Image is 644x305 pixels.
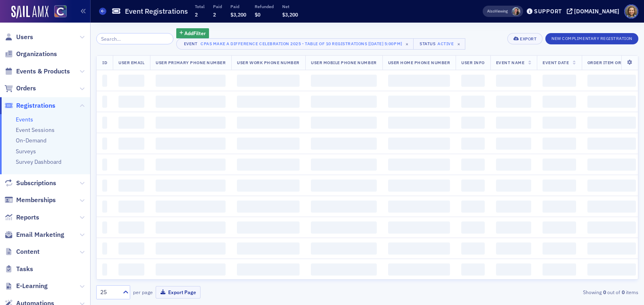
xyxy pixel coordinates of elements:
[118,263,144,276] span: ‌
[184,29,206,37] span: Add Filter
[388,138,450,150] span: ‌
[100,288,118,297] div: 25
[388,201,450,213] span: ‌
[4,247,40,256] a: Content
[587,263,636,276] span: ‌
[16,265,33,274] span: Tasks
[118,180,144,192] span: ‌
[16,247,40,256] span: Content
[311,138,377,150] span: ‌
[388,75,450,87] span: ‌
[176,38,414,50] button: EventCPAs Make a Difference Celebration 2025 - Table of 10 Registrations [[DATE] 5:00pm]×
[102,221,107,234] span: ‌
[102,117,107,129] span: ‌
[237,201,300,213] span: ‌
[118,221,144,234] span: ‌
[282,11,298,18] span: $3,200
[237,180,300,192] span: ‌
[534,8,562,15] div: Support
[156,117,226,129] span: ‌
[311,221,377,234] span: ‌
[4,84,36,93] a: Orders
[512,7,520,16] span: Tiffany Carson
[118,75,144,87] span: ‌
[16,33,33,42] span: Users
[487,8,495,14] div: Also
[11,6,49,19] img: SailAMX
[496,242,531,255] span: ‌
[388,96,450,108] span: ‌
[182,41,199,46] div: Event
[496,75,531,87] span: ‌
[237,221,300,234] span: ‌
[16,213,39,222] span: Reports
[461,242,485,255] span: ‌
[4,196,56,205] a: Memberships
[602,288,607,296] strong: 0
[311,60,377,65] span: User Mobile Phone Number
[624,4,638,19] span: Profile
[311,201,377,213] span: ‌
[463,288,638,296] div: Showing out of items
[543,201,576,213] span: ‌
[156,159,226,171] span: ‌
[102,75,107,87] span: ‌
[545,34,638,42] a: New Complimentary Registration
[388,242,450,255] span: ‌
[16,148,36,155] a: Surveys
[237,75,300,87] span: ‌
[587,201,636,213] span: ‌
[543,75,576,87] span: ‌
[567,8,622,14] button: [DOMAIN_NAME]
[237,138,300,150] span: ‌
[4,282,48,290] a: E-Learning
[156,263,226,276] span: ‌
[620,288,626,296] strong: 0
[388,60,450,65] span: User Home Phone Number
[156,75,226,87] span: ‌
[118,242,144,255] span: ‌
[213,4,222,9] p: Paid
[102,159,107,171] span: ‌
[311,263,377,276] span: ‌
[311,159,377,171] span: ‌
[496,201,531,213] span: ‌
[461,263,485,276] span: ‌
[461,60,485,65] span: User Info
[16,101,55,110] span: Registrations
[587,138,636,150] span: ‌
[461,201,485,213] span: ‌
[419,41,436,46] div: Status
[4,230,64,239] a: Email Marketing
[496,263,531,276] span: ‌
[461,180,485,192] span: ‌
[54,5,67,18] img: SailAMX
[543,138,576,150] span: ‌
[507,33,543,44] button: Export
[118,60,144,65] span: User Email
[388,159,450,171] span: ‌
[201,40,402,48] div: CPAs Make a Difference Celebration 2025 - Table of 10 Registrations [[DATE] 5:00pm]
[545,33,638,44] button: New Complimentary Registration
[156,60,226,65] span: User Primary Phone Number
[388,180,450,192] span: ‌
[496,60,524,65] span: Event Name
[237,117,300,129] span: ‌
[496,221,531,234] span: ‌
[461,138,485,150] span: ‌
[311,75,377,87] span: ‌
[4,179,56,188] a: Subscriptions
[496,96,531,108] span: ‌
[16,116,33,123] a: Events
[133,288,153,296] label: per page
[543,60,569,65] span: Event Date
[587,221,636,234] span: ‌
[4,67,70,76] a: Events & Products
[118,96,144,108] span: ‌
[388,221,450,234] span: ‌
[311,96,377,108] span: ‌
[16,282,48,290] span: E-Learning
[102,263,107,276] span: ‌
[403,40,411,48] span: ×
